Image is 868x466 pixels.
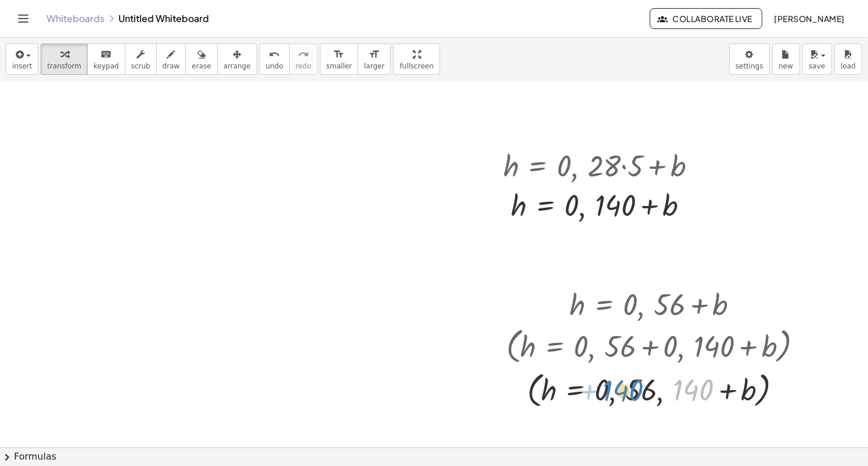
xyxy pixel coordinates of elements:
[841,62,856,70] span: load
[358,44,391,75] button: format_sizelarger
[650,8,762,29] button: Collaborate Live
[320,44,358,75] button: format_sizesmaller
[772,44,800,75] button: new
[217,44,257,75] button: arrange
[260,44,290,75] button: undoundo
[779,62,793,70] span: new
[46,13,105,24] a: Whiteboards
[399,62,433,70] span: fullscreen
[269,48,280,62] i: undo
[192,62,211,70] span: erase
[14,9,33,28] button: Toggle navigation
[87,44,125,75] button: keyboardkeypad
[131,62,150,70] span: scrub
[369,48,380,62] i: format_size
[660,13,752,24] span: Collaborate Live
[125,44,157,75] button: scrub
[289,44,318,75] button: redoredo
[765,8,854,29] button: [PERSON_NAME]
[12,62,32,70] span: insert
[774,13,845,24] span: [PERSON_NAME]
[185,44,217,75] button: erase
[802,44,832,75] button: save
[326,62,352,70] span: smaller
[266,62,283,70] span: undo
[809,62,825,70] span: save
[393,44,440,75] button: fullscreen
[333,48,344,62] i: format_size
[298,48,309,62] i: redo
[6,44,38,75] button: insert
[93,62,119,70] span: keypad
[47,62,81,70] span: transform
[156,44,186,75] button: draw
[736,62,763,70] span: settings
[224,62,251,70] span: arrange
[100,48,111,62] i: keyboard
[296,62,311,70] span: redo
[41,44,88,75] button: transform
[364,62,384,70] span: larger
[163,62,180,70] span: draw
[729,44,770,75] button: settings
[834,44,862,75] button: load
